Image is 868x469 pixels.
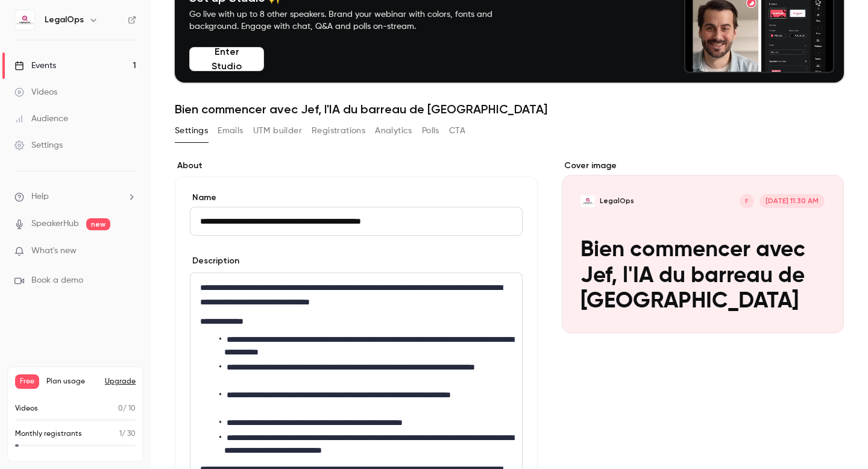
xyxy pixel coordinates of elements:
p: Videos [15,403,38,414]
p: Monthly registrants [15,429,82,439]
label: Name [190,192,523,204]
button: Polls [422,121,439,140]
li: help-dropdown-opener [14,190,136,203]
section: Cover image [562,160,844,333]
span: 1 [119,430,122,438]
img: LegalOps [15,10,34,30]
button: Settings [175,121,208,140]
div: Settings [14,139,63,151]
div: Videos [14,86,57,98]
p: / 10 [118,403,136,414]
span: Free [15,374,39,389]
label: About [175,160,538,172]
a: SpeakerHub [31,218,79,230]
div: Events [14,60,56,72]
p: / 30 [119,429,136,439]
span: 0 [118,405,123,412]
label: Description [190,255,239,267]
button: Enter Studio [189,47,264,71]
button: Registrations [312,121,365,140]
span: Plan usage [46,377,98,386]
span: Book a demo [31,274,83,287]
p: Go live with up to 8 other speakers. Brand your webinar with colors, fonts and background. Engage... [189,8,521,33]
h1: Bien commencer avec Jef, l'IA du barreau de [GEOGRAPHIC_DATA] [175,102,844,116]
button: Emails [218,121,243,140]
button: CTA [449,121,465,140]
span: new [86,218,110,230]
h6: LegalOps [45,14,84,26]
span: Help [31,190,49,203]
label: Cover image [562,160,844,172]
div: Audience [14,113,68,125]
button: Upgrade [105,377,136,386]
span: What's new [31,245,77,257]
button: Analytics [375,121,412,140]
button: UTM builder [253,121,302,140]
